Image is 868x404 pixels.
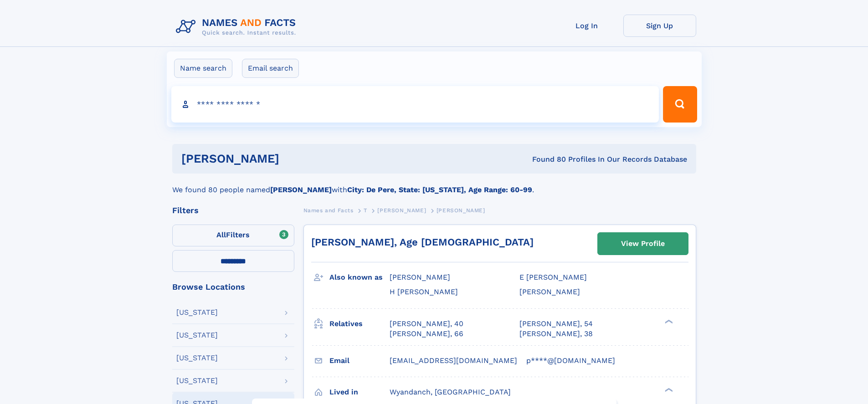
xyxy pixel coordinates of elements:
a: View Profile [598,233,688,255]
label: Name search [174,59,232,78]
a: [PERSON_NAME], 66 [390,329,463,339]
span: H [PERSON_NAME] [390,287,458,296]
a: [PERSON_NAME], Age [DEMOGRAPHIC_DATA] [311,236,534,248]
img: Logo Names and Facts [172,15,303,39]
div: [US_STATE] [176,377,218,384]
span: T [364,207,367,214]
a: T [364,205,367,216]
input: search input [171,86,659,123]
span: [PERSON_NAME] [377,207,426,214]
div: Filters [172,206,294,215]
b: [PERSON_NAME] [270,185,332,194]
label: Email search [242,59,299,78]
a: [PERSON_NAME], 54 [519,319,593,329]
div: Browse Locations [172,283,294,291]
h3: Also known as [329,270,390,285]
h1: [PERSON_NAME] [181,153,406,164]
div: ❯ [663,318,673,324]
h3: Lived in [329,384,390,400]
span: [PERSON_NAME] [519,287,580,296]
div: [US_STATE] [176,354,218,362]
span: Wyandanch, [GEOGRAPHIC_DATA] [390,388,511,396]
a: Names and Facts [303,205,354,216]
div: ❯ [663,387,673,393]
span: [PERSON_NAME] [390,273,450,281]
a: Log In [550,15,623,37]
span: [PERSON_NAME] [437,207,485,214]
label: Filters [172,225,294,246]
a: [PERSON_NAME], 38 [519,329,593,339]
div: [US_STATE] [176,309,218,316]
button: Search Button [663,86,697,123]
h3: Email [329,353,390,368]
b: City: De Pere, State: [US_STATE], Age Range: 60-99 [347,185,532,194]
div: We found 80 people named with . [172,174,696,195]
div: View Profile [621,233,665,254]
h3: Relatives [329,316,390,332]
a: [PERSON_NAME] [377,205,426,216]
span: E [PERSON_NAME] [519,273,587,281]
div: [US_STATE] [176,332,218,339]
span: [EMAIL_ADDRESS][DOMAIN_NAME] [390,356,517,365]
a: Sign Up [623,15,696,37]
div: Found 80 Profiles In Our Records Database [406,154,687,164]
span: All [216,230,226,239]
a: [PERSON_NAME], 40 [390,319,463,329]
